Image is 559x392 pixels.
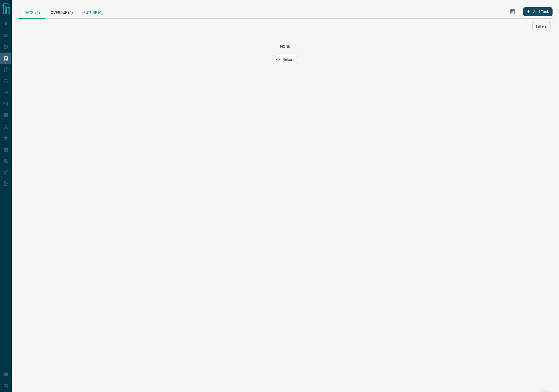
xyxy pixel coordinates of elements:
button: Add Task [523,7,553,16]
div: Future (0) [78,5,108,18]
button: Select Date Range [506,5,519,18]
button: Reload [273,55,298,64]
button: Filters [533,22,550,31]
div: Overdue (0) [45,5,78,18]
div: None [25,44,546,49]
div: [DATE] (0) [18,5,45,19]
